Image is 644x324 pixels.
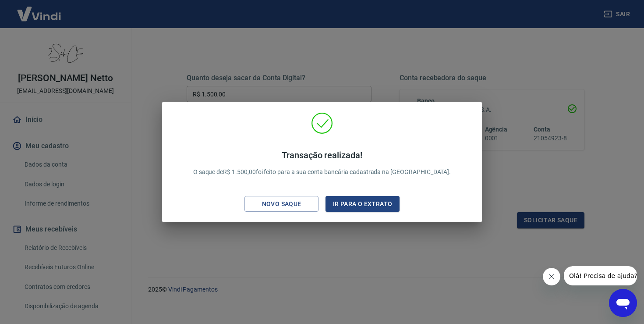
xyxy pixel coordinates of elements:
div: Novo saque [251,199,312,210]
iframe: Mensagem da empresa [564,266,637,285]
iframe: Fechar mensagem [543,268,560,285]
h4: Transação realizada! [193,150,451,160]
span: Olá! Precisa de ajuda? [5,6,74,13]
button: Novo saque [244,196,318,212]
p: O saque de R$ 1.500,00 foi feito para a sua conta bancária cadastrada na [GEOGRAPHIC_DATA]. [193,150,451,177]
iframe: Botão para abrir a janela de mensagens [609,289,637,317]
button: Ir para o extrato [326,196,400,212]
